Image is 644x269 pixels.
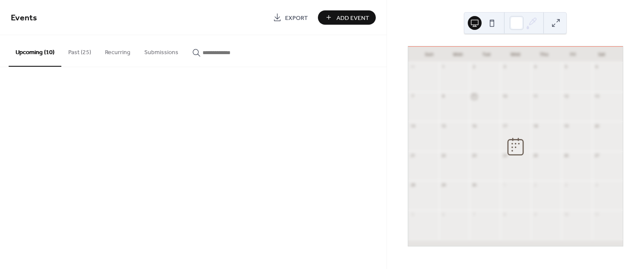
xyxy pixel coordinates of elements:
[594,212,600,217] div: 11
[441,183,446,188] div: 29
[415,47,444,62] div: Sun
[594,123,600,129] div: 20
[558,47,587,62] div: Fri
[410,183,415,188] div: 28
[472,153,477,158] div: 23
[472,64,477,69] div: 2
[98,35,137,66] button: Recurring
[594,64,600,69] div: 6
[564,64,569,69] div: 5
[587,47,616,62] div: Sat
[502,64,508,69] div: 3
[502,123,508,129] div: 17
[410,153,415,158] div: 21
[410,94,415,99] div: 7
[9,35,61,67] button: Upcoming (10)
[336,13,369,23] span: Add Event
[564,183,569,188] div: 3
[564,212,569,217] div: 10
[594,183,600,188] div: 4
[533,212,538,217] div: 9
[472,123,477,129] div: 16
[533,123,538,129] div: 18
[61,35,98,66] button: Past (25)
[564,153,569,158] div: 26
[285,13,308,23] span: Export
[266,10,314,25] a: Export
[11,10,37,26] span: Events
[137,35,185,66] button: Submissions
[441,64,446,69] div: 1
[410,212,415,217] div: 5
[441,94,446,99] div: 8
[441,153,446,158] div: 22
[502,183,508,188] div: 1
[594,153,600,158] div: 27
[472,94,477,99] div: 9
[410,64,415,69] div: 31
[444,47,472,62] div: Mon
[502,153,508,158] div: 24
[564,94,569,99] div: 12
[533,183,538,188] div: 2
[502,94,508,99] div: 10
[318,10,376,25] button: Add Event
[441,123,446,129] div: 15
[441,212,446,217] div: 6
[472,183,477,188] div: 30
[502,212,508,217] div: 8
[530,47,558,62] div: Thu
[410,123,415,129] div: 14
[473,47,501,62] div: Tue
[472,212,477,217] div: 7
[564,123,569,129] div: 19
[594,94,600,99] div: 13
[533,94,538,99] div: 11
[533,64,538,69] div: 4
[533,153,538,158] div: 25
[501,47,530,62] div: Wed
